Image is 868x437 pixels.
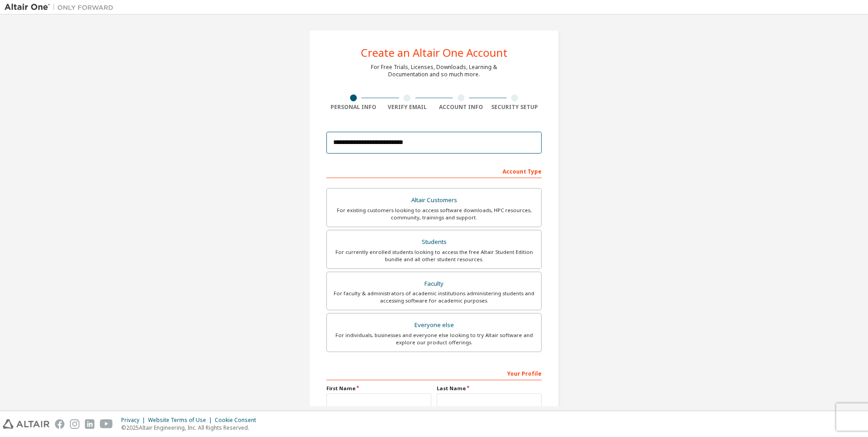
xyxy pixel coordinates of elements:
[85,419,94,429] img: linkedin.svg
[361,47,508,58] div: Create an Altair One Account
[5,3,118,12] img: Altair One
[332,236,536,248] div: Students
[148,417,215,424] div: Website Terms of Use
[332,319,536,332] div: Everyone else
[488,104,542,111] div: Security Setup
[380,104,434,111] div: Verify Email
[121,424,261,432] p: © 2025 Altair Engineering, Inc. All Rights Reserved.
[332,248,536,263] div: For currently enrolled students looking to access the free Altair Student Edition bundle and all ...
[326,104,380,111] div: Personal Info
[437,385,542,392] label: Last Name
[332,278,536,290] div: Faculty
[215,417,261,424] div: Cookie Consent
[100,419,113,429] img: youtube.svg
[332,207,536,221] div: For existing customers looking to access software downloads, HPC resources, community, trainings ...
[326,164,542,178] div: Account Type
[326,385,431,392] label: First Name
[3,419,49,429] img: altair_logo.svg
[55,419,64,429] img: facebook.svg
[332,332,536,346] div: For individuals, businesses and everyone else looking to try Altair software and explore our prod...
[434,104,488,111] div: Account Info
[121,417,148,424] div: Privacy
[70,419,79,429] img: instagram.svg
[332,290,536,304] div: For faculty & administrators of academic institutions administering students and accessing softwa...
[371,64,497,78] div: For Free Trials, Licenses, Downloads, Learning & Documentation and so much more.
[326,366,542,380] div: Your Profile
[332,194,536,207] div: Altair Customers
